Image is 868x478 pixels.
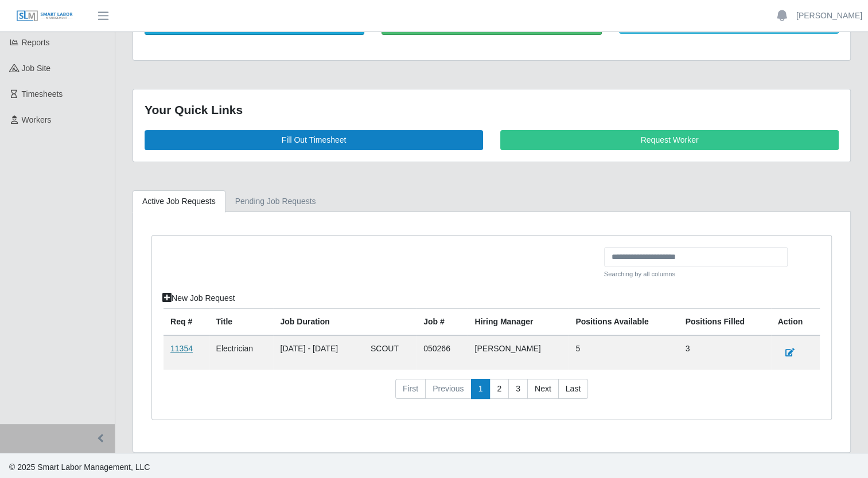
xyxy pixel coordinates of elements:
[569,308,678,335] th: Positions Available
[209,308,274,335] th: Title
[468,335,569,370] td: [PERSON_NAME]
[164,379,820,409] nav: pagination
[133,190,225,213] a: Active Job Requests
[273,308,363,335] th: Job Duration
[145,130,483,150] a: Fill Out Timesheet
[22,89,63,99] span: Timesheets
[9,463,150,472] span: © 2025 Smart Labor Management, LLC
[22,64,51,73] span: job site
[417,335,468,370] td: 050266
[527,379,559,399] a: Next
[364,335,417,370] td: SCOUT
[604,269,788,279] small: Searching by all columns
[679,335,771,370] td: 3
[679,308,771,335] th: Positions Filled
[508,379,528,399] a: 3
[209,335,274,370] td: Electrician
[471,379,491,399] a: 1
[22,115,52,124] span: Workers
[569,335,678,370] td: 5
[273,335,363,370] td: [DATE] - [DATE]
[16,10,73,22] img: SLM Logo
[558,379,588,399] a: Last
[500,130,839,150] a: Request Worker
[170,344,193,353] a: 11354
[225,190,326,213] a: Pending Job Requests
[145,101,839,119] div: Your Quick Links
[468,308,569,335] th: Hiring Manager
[771,308,820,335] th: Action
[164,308,209,335] th: Req #
[417,308,468,335] th: Job #
[22,38,50,47] span: Reports
[796,10,862,22] a: [PERSON_NAME]
[489,379,509,399] a: 2
[155,288,243,308] a: New Job Request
